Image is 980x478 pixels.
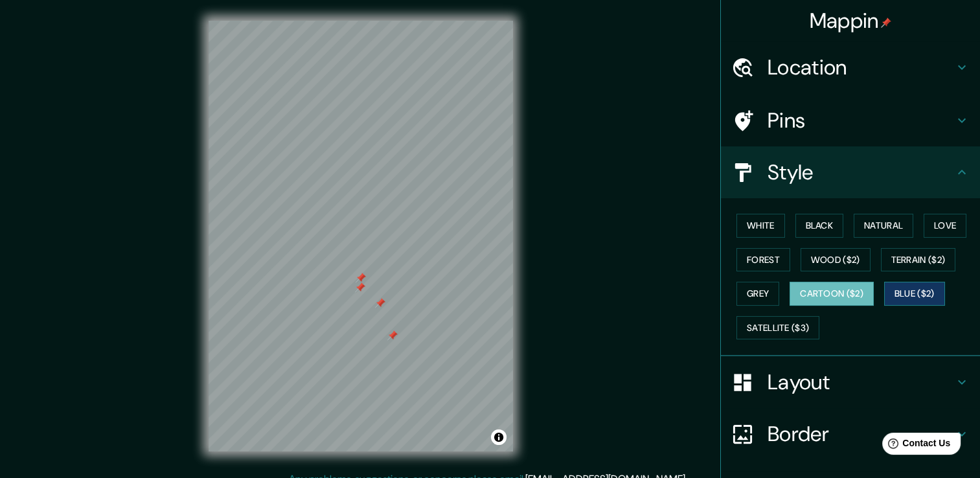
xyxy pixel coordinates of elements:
[768,159,954,185] h4: Style
[924,214,966,238] button: Love
[736,214,785,238] button: White
[721,408,980,460] div: Border
[768,421,954,447] h4: Border
[881,17,891,28] img: pin-icon.png
[736,282,779,306] button: Grey
[768,54,954,80] h4: Location
[884,282,945,306] button: Blue ($2)
[736,248,790,272] button: Forest
[881,248,956,272] button: Terrain ($2)
[865,427,966,464] iframe: Help widget launcher
[768,108,954,133] h4: Pins
[721,41,980,93] div: Location
[854,214,913,238] button: Natural
[721,146,980,198] div: Style
[721,356,980,408] div: Layout
[810,8,892,34] h4: Mappin
[736,316,819,340] button: Satellite ($3)
[768,369,954,395] h4: Layout
[721,95,980,146] div: Pins
[790,282,874,306] button: Cartoon ($2)
[209,21,513,451] canvas: Map
[491,429,507,445] button: Toggle attribution
[795,214,844,238] button: Black
[801,248,871,272] button: Wood ($2)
